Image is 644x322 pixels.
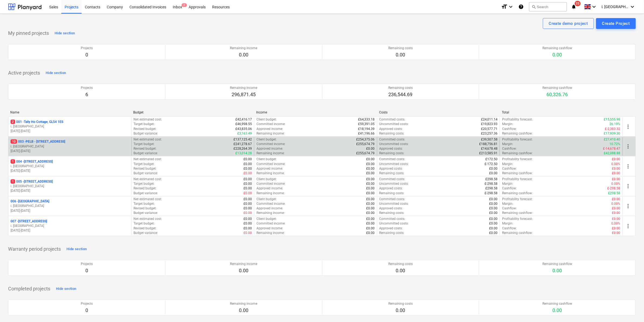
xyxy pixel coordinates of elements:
[256,202,285,206] p: Committed income :
[230,52,257,58] p: 0.00
[612,226,620,231] p: £0.00
[256,186,283,191] p: Approved income :
[502,171,533,176] p: Remaining cashflow :
[256,217,277,221] p: Client budget :
[379,211,405,215] p: Remaining costs :
[256,142,285,146] p: Committed income :
[625,163,632,170] span: more_vert
[11,159,53,164] p: 004 - [STREET_ADDRESS]
[388,46,413,51] p: Remaining costs
[379,197,405,202] p: Committed costs :
[379,131,405,136] p: Remaining costs :
[134,231,158,235] p: Budget variance :
[11,179,53,184] p: 005 - [STREET_ADDRESS]
[134,177,162,182] p: Net estimated cost :
[243,217,252,221] p: £0.00
[388,91,413,98] p: 236,544.69
[356,142,375,146] p: £255,674.79
[625,143,632,150] span: more_vert
[610,122,620,126] p: 26.19%
[233,137,252,142] p: £137,125.42
[542,46,572,51] p: Remaining cashflow
[133,110,252,114] div: Budget
[502,221,513,226] p: Margin :
[379,206,403,211] p: Approved costs :
[134,186,157,191] p: Revised budget :
[11,129,129,133] p: [DATE] - [DATE]
[379,166,403,171] p: Approved costs :
[485,191,498,196] p: £-298.58
[256,197,277,202] p: Client budget :
[388,52,413,58] p: 0.00
[134,122,155,126] p: Target budget :
[608,191,620,196] p: £298.58
[603,146,620,151] p: £-14,678.47
[134,197,162,202] p: Net estimated cost :
[604,131,620,136] p: £17,939.30
[81,91,93,98] p: 6
[134,211,158,215] p: Budget variance :
[8,246,61,252] p: Warranty period projects
[134,162,155,166] p: Target budget :
[243,182,252,186] p: £0.00
[602,5,629,9] span: i. [GEOGRAPHIC_DATA]
[502,122,513,126] p: Margin :
[243,177,252,182] p: £0.00
[502,142,513,146] p: Margin :
[625,123,632,130] span: more_vert
[612,162,620,166] p: 0.00%
[134,206,157,211] p: Revised budget :
[379,127,403,131] p: Approved costs :
[358,117,375,122] p: £64,333.18
[502,146,517,151] p: Cashflow :
[134,191,158,196] p: Budget variance :
[256,117,277,122] p: Client budget :
[134,142,155,146] p: Target budget :
[379,110,498,114] div: Costs
[256,146,283,151] p: Approved income :
[134,127,157,131] p: Revised budget :
[11,164,129,169] p: i. [GEOGRAPHIC_DATA]
[44,69,67,77] button: Hide section
[356,137,375,142] p: £254,375.06
[502,191,533,196] p: Remaining cashflow :
[502,202,513,206] p: Margin :
[366,231,375,235] p: £0.00
[235,127,252,131] p: £43,835.06
[542,301,572,306] p: Remaining cashflow
[502,182,513,186] p: Margin :
[542,262,572,266] p: Remaining cashflow
[256,191,285,196] p: Remaining income :
[134,151,158,156] p: Budget variance :
[256,171,285,176] p: Remaining income :
[11,120,63,124] p: 001 - Tally Ho Cottage, GL54 1ES
[81,307,93,314] p: 0
[256,151,285,156] p: Remaining income :
[366,186,375,191] p: £0.00
[366,146,375,151] p: £0.00
[542,267,572,274] p: 0.00
[379,182,409,186] p: Uncommitted costs :
[489,171,498,176] p: £0.00
[591,4,598,10] i: keyboard_arrow_down
[230,267,257,274] p: 0.00
[542,52,572,58] p: 0.00
[602,20,630,27] div: Create Project
[571,4,577,10] i: notifications
[81,52,93,58] p: 0
[489,206,498,211] p: £0.00
[489,221,498,226] p: £0.00
[388,262,413,266] p: Remaining costs
[66,246,87,252] div: Hide section
[379,202,409,206] p: Uncommitted costs :
[366,162,375,166] p: £0.00
[366,211,375,215] p: £0.00
[502,162,513,166] p: Margin :
[235,151,252,156] p: £13,014.28
[379,162,409,166] p: Uncommitted costs :
[256,110,375,114] div: Income
[366,171,375,176] p: £0.00
[366,221,375,226] p: £0.00
[485,186,498,191] p: £298.58
[11,124,129,129] p: i. [GEOGRAPHIC_DATA]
